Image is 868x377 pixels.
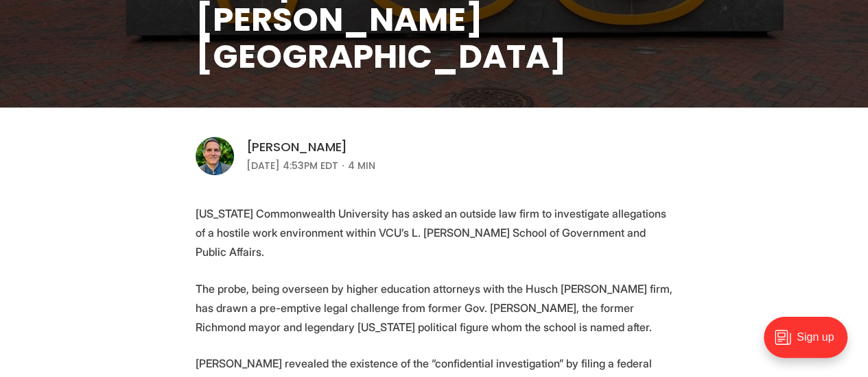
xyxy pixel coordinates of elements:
[196,279,673,337] p: The probe, being overseen by higher education attorneys with the Husch [PERSON_NAME] firm, has dr...
[752,310,868,377] iframe: portal-trigger
[246,157,338,174] time: [DATE] 4:53PM EDT
[196,204,673,261] p: [US_STATE] Commonwealth University has asked an outside law firm to investigate allegations of a ...
[348,157,375,174] span: 4 min
[196,137,234,175] img: Graham Moomaw
[246,139,348,155] a: [PERSON_NAME]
